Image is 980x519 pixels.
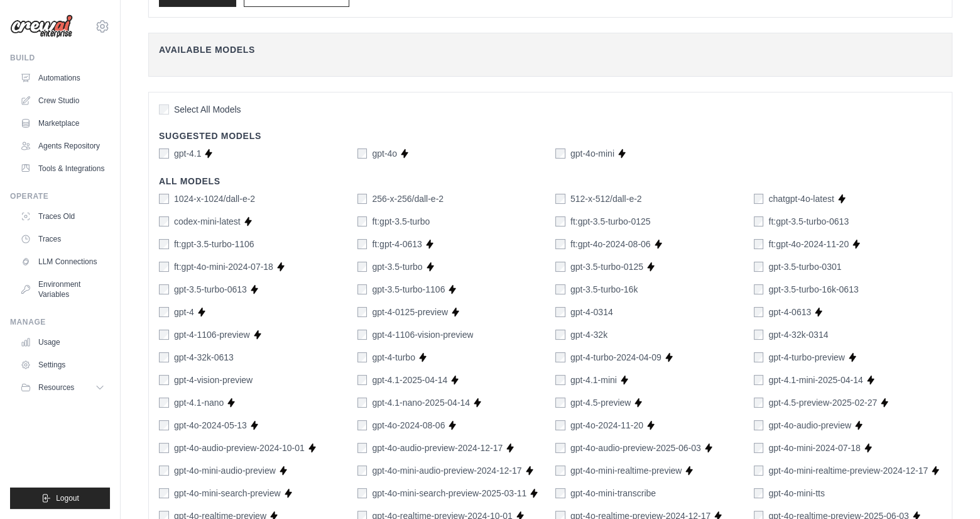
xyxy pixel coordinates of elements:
[174,260,273,273] label: ft:gpt-4o-mini-2024-07-18
[768,419,851,432] label: gpt-4o-audio-preview
[159,284,169,294] input: gpt-3.5-turbo-0613
[15,332,110,352] a: Usage
[159,262,169,272] input: ft:gpt-4o-mini-2024-07-18
[570,464,682,477] label: gpt-4o-mini-realtime-preview
[570,193,642,205] label: 512-x-512/dall-e-2
[15,206,110,226] a: Traces Old
[555,239,565,249] input: ft:gpt-4o-2024-08-06
[159,175,942,187] h4: All Models
[570,260,643,273] label: gpt-3.5-turbo-0125
[754,216,764,226] input: ft:gpt-3.5-turbo-0613
[357,420,367,430] input: gpt-4o-2024-08-06
[357,194,367,204] input: 256-x-256/dall-e-2
[754,488,764,498] input: gpt-4o-mini-tts
[555,443,565,453] input: gpt-4o-audio-preview-2025-06-03
[570,283,638,296] label: gpt-3.5-turbo-16k
[159,216,169,226] input: codex-mini-latest
[555,398,565,408] input: gpt-4.5-preview
[10,317,110,327] div: Manage
[56,493,79,503] span: Logout
[372,487,526,499] label: gpt-4o-mini-search-preview-2025-03-11
[357,352,367,362] input: gpt-4-turbo
[15,113,110,133] a: Marketplace
[754,262,764,272] input: gpt-3.5-turbo-0301
[754,330,764,340] input: gpt-4-32k-0314
[372,351,415,364] label: gpt-4-turbo
[570,419,643,432] label: gpt-4o-2024-11-20
[372,215,430,228] label: ft:gpt-3.5-turbo
[159,130,942,142] h4: Suggested Models
[159,375,169,385] input: gpt-4-vision-preview
[555,262,565,272] input: gpt-3.5-turbo-0125
[768,260,841,273] label: gpt-3.5-turbo-0301
[372,238,422,250] label: ft:gpt-4-0613
[15,377,110,398] button: Resources
[754,194,764,204] input: chatgpt-4o-latest
[174,193,255,205] label: 1024-x-1024/dall-e-2
[357,307,367,317] input: gpt-4-0125-preview
[159,488,169,498] input: gpt-4o-mini-search-preview
[754,239,764,249] input: ft:gpt-4o-2024-11-20
[372,396,470,409] label: gpt-4.1-nano-2025-04-14
[372,464,521,477] label: gpt-4o-mini-audio-preview-2024-12-17
[159,398,169,408] input: gpt-4.1-nano
[555,466,565,476] input: gpt-4o-mini-realtime-preview
[159,420,169,430] input: gpt-4o-2024-05-13
[570,396,631,409] label: gpt-4.5-preview
[357,148,367,159] input: gpt-4o
[357,398,367,408] input: gpt-4.1-nano-2025-04-14
[555,148,565,159] input: gpt-4o-mini
[768,215,849,228] label: ft:gpt-3.5-turbo-0613
[570,215,651,228] label: ft:gpt-3.5-turbo-0125
[159,148,169,159] input: gpt-4.1
[357,375,367,385] input: gpt-4.1-2025-04-14
[555,216,565,226] input: ft:gpt-3.5-turbo-0125
[372,193,444,205] label: 256-x-256/dall-e-2
[174,215,241,228] label: codex-mini-latest
[357,488,367,498] input: gpt-4o-mini-search-preview-2025-03-11
[10,14,73,38] img: Logo
[555,420,565,430] input: gpt-4o-2024-11-20
[754,466,764,476] input: gpt-4o-mini-realtime-preview-2024-12-17
[174,419,247,432] label: gpt-4o-2024-05-13
[159,466,169,476] input: gpt-4o-mini-audio-preview
[754,284,764,294] input: gpt-3.5-turbo-16k-0613
[10,53,110,63] div: Build
[174,103,241,116] span: Select All Models
[372,283,445,296] label: gpt-3.5-turbo-1106
[768,396,877,409] label: gpt-4.5-preview-2025-02-27
[754,307,764,317] input: gpt-4-0613
[768,306,811,318] label: gpt-4-0613
[174,351,234,364] label: gpt-4-32k-0613
[15,229,110,249] a: Traces
[357,443,367,453] input: gpt-4o-audio-preview-2024-12-17
[159,239,169,249] input: ft:gpt-3.5-turbo-1106
[38,382,74,393] span: Resources
[768,351,844,364] label: gpt-4-turbo-preview
[15,252,110,272] a: LLM Connections
[357,284,367,294] input: gpt-3.5-turbo-1106
[174,147,202,160] label: gpt-4.1
[768,283,858,296] label: gpt-3.5-turbo-16k-0613
[754,352,764,362] input: gpt-4-turbo-preview
[555,375,565,385] input: gpt-4.1-mini
[15,355,110,375] a: Settings
[768,464,928,477] label: gpt-4o-mini-realtime-preview-2024-12-17
[159,352,169,362] input: gpt-4-32k-0613
[768,238,849,250] label: ft:gpt-4o-2024-11-20
[555,488,565,498] input: gpt-4o-mini-transcribe
[372,442,503,454] label: gpt-4o-audio-preview-2024-12-17
[570,147,614,160] label: gpt-4o-mini
[570,238,651,250] label: ft:gpt-4o-2024-08-06
[570,306,613,318] label: gpt-4-0314
[555,330,565,340] input: gpt-4-32k
[159,104,169,114] input: Select All Models
[174,442,305,454] label: gpt-4o-audio-preview-2024-10-01
[372,328,473,341] label: gpt-4-1106-vision-preview
[372,147,397,160] label: gpt-4o
[570,351,661,364] label: gpt-4-turbo-2024-04-09
[754,443,764,453] input: gpt-4o-mini-2024-07-18
[555,194,565,204] input: 512-x-512/dall-e-2
[174,464,276,477] label: gpt-4o-mini-audio-preview
[768,193,834,205] label: chatgpt-4o-latest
